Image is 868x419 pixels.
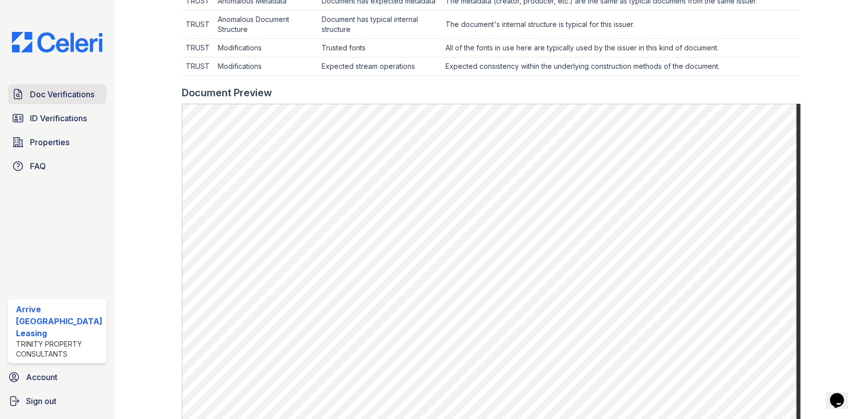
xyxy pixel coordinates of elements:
a: ID Verifications [8,108,106,128]
td: Modifications [214,39,318,57]
td: TRUST [182,10,214,39]
div: Arrive [GEOGRAPHIC_DATA] Leasing [16,303,102,339]
span: Doc Verifications [30,88,94,100]
td: All of the fonts in use here are typically used by the issuer in this kind of document. [441,39,801,57]
a: Properties [8,132,106,152]
span: Properties [30,136,69,148]
td: Trusted fonts [318,39,441,57]
img: CE_Logo_Blue-a8612792a0a2168367f1c8372b55b34899dd931a85d93a1a3d3e32e68fde9ad4.png [4,32,110,52]
a: Sign out [4,391,110,411]
td: Anomalous Document Structure [214,10,318,39]
td: TRUST [182,39,214,57]
iframe: chat widget [826,379,858,409]
td: Modifications [214,57,318,76]
div: Document Preview [182,86,272,100]
span: Sign out [26,395,56,407]
td: TRUST [182,57,214,76]
div: Trinity Property Consultants [16,339,102,359]
span: ID Verifications [30,112,87,124]
span: Account [26,371,57,383]
span: FAQ [30,160,46,172]
td: Document has typical internal structure [318,10,441,39]
a: Account [4,367,110,387]
a: Doc Verifications [8,84,106,104]
td: Expected stream operations [318,57,441,76]
td: Expected consistency within the underlying construction methods of the document. [441,57,801,76]
a: FAQ [8,156,106,176]
td: The document's internal structure is typical for this issuer. [441,10,801,39]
